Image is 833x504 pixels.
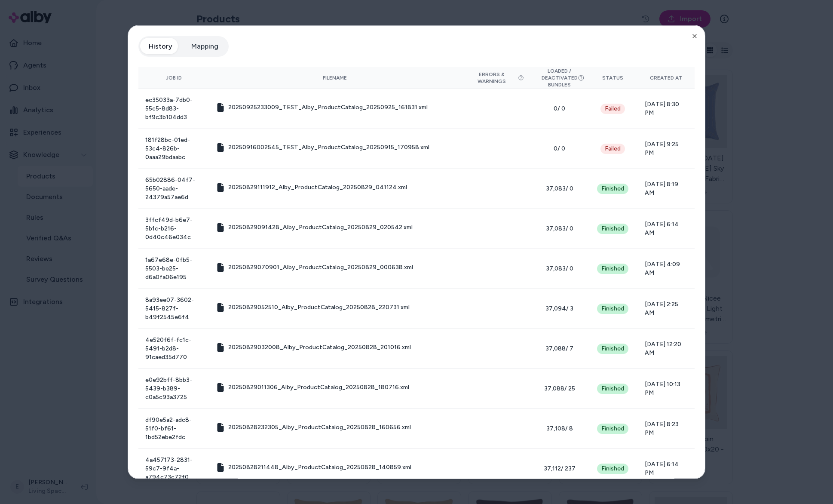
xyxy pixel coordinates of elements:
span: 20250829070901_Alby_ProductCatalog_20250829_000638.xml [228,263,413,272]
td: 4a457173-2831-59c7-9f4a-a794c73c72f0 [138,449,209,489]
span: 37,083 / 0 [538,184,581,193]
span: [DATE] 8:19 AM [645,180,688,197]
button: History [140,38,181,55]
button: Loaded / Deactivated Bundles [538,68,581,88]
div: Finished [597,304,628,314]
span: 20250829032008_Alby_ProductCatalog_20250828_201016.xml [228,343,411,352]
td: 3ffcf49d-b6e7-5b1c-b216-0d40c46e034c [138,209,209,249]
div: Finished [597,384,628,394]
span: 0 / 0 [538,144,581,153]
span: 20250829111912_Alby_ProductCatalog_20250829_041124.xml [228,183,407,192]
span: 37,088 / 7 [538,344,581,353]
td: df90e5a2-adc8-51f0-bf61-1bd52ebe2fdc [138,409,209,449]
button: 20250828211448_Alby_ProductCatalog_20250828_140859.xml [216,463,411,472]
span: [DATE] 6:14 PM [645,460,688,477]
span: 37,083 / 0 [538,224,581,233]
button: Mapping [183,38,227,55]
span: [DATE] 8:23 PM [645,420,688,437]
td: ec35033a-7db0-55c5-8d83-bf9c3b104dd3 [138,89,209,129]
button: Errors & Warnings [467,71,524,85]
span: 37,094 / 3 [538,304,581,313]
span: [DATE] 10:13 PM [645,380,688,397]
button: 20250829052510_Alby_ProductCatalog_20250828_220731.xml [216,303,410,312]
div: Finished [597,224,628,234]
span: [DATE] 6:14 AM [645,220,688,237]
td: 65b02886-04f7-5650-aade-24379a57ae6d [138,169,209,209]
span: 0 / 0 [538,104,581,113]
div: Job ID [145,74,202,81]
span: 20250829052510_Alby_ProductCatalog_20250828_220731.xml [228,303,410,312]
button: Failed [600,104,625,114]
button: 20250829011306_Alby_ProductCatalog_20250828_180716.xml [216,383,409,392]
button: 20250829032008_Alby_ProductCatalog_20250828_201016.xml [216,343,411,352]
div: Status [595,74,631,81]
span: 20250916002545_TEST_Alby_ProductCatalog_20250915_170958.xml [228,143,429,152]
div: Finished [597,424,628,434]
span: [DATE] 12:20 AM [645,340,688,357]
span: 37,108 / 8 [538,424,581,433]
span: 37,088 / 25 [538,384,581,393]
span: [DATE] 4:09 AM [645,260,688,277]
button: 20250828232305_Alby_ProductCatalog_20250828_160656.xml [216,423,411,432]
button: 20250916002545_TEST_Alby_ProductCatalog_20250915_170958.xml [216,143,429,152]
span: [DATE] 2:25 AM [645,300,688,317]
td: 181f28bc-01ed-53c4-826b-0aaa29bdaabc [138,129,209,169]
div: Finished [597,264,628,274]
button: 20250925233009_TEST_Alby_ProductCatalog_20250925_161831.xml [216,103,428,112]
div: Filename [216,74,453,81]
button: Failed [600,144,625,154]
span: 20250828232305_Alby_ProductCatalog_20250828_160656.xml [228,423,411,432]
span: 37,083 / 0 [538,264,581,273]
div: Created At [645,74,688,81]
span: 20250925233009_TEST_Alby_ProductCatalog_20250925_161831.xml [228,103,428,112]
td: 8a93ee07-3602-5415-827f-b49f2545e6f4 [138,289,209,329]
button: 20250829070901_Alby_ProductCatalog_20250829_000638.xml [216,263,413,272]
td: 4e520f6f-fc1c-5491-b2d8-91caed35d770 [138,329,209,369]
span: 20250828211448_Alby_ProductCatalog_20250828_140859.xml [228,463,411,472]
span: [DATE] 8:30 PM [645,100,688,117]
td: 1a67e68e-0fb5-5503-be25-d6a0fa06e195 [138,249,209,289]
button: 20250829111912_Alby_ProductCatalog_20250829_041124.xml [216,183,407,192]
span: 20250829011306_Alby_ProductCatalog_20250828_180716.xml [228,383,409,392]
span: 37,112 / 237 [538,464,581,473]
span: [DATE] 9:25 PM [645,140,688,157]
span: 20250829091428_Alby_ProductCatalog_20250829_020542.xml [228,223,413,232]
div: Finished [597,464,628,474]
div: Finished [597,344,628,354]
div: Finished [597,184,628,194]
button: 20250829091428_Alby_ProductCatalog_20250829_020542.xml [216,223,413,232]
td: e0e92bff-8bb3-5439-b389-c0a5c93a3725 [138,369,209,409]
